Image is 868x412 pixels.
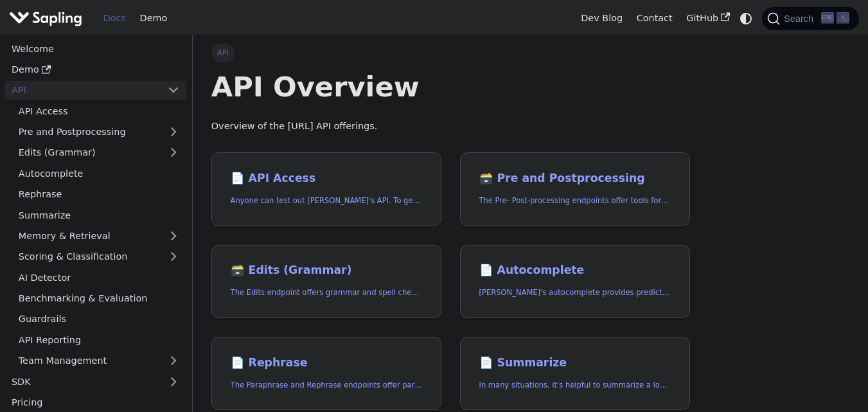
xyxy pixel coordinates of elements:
p: Anyone can test out Sapling's API. To get started with the API, simply: [231,195,423,207]
button: Collapse sidebar category 'API' [161,81,186,100]
nav: Breadcrumbs [211,44,690,62]
a: 📄️ SummarizeIn many situations, it's helpful to summarize a longer document into a shorter, more ... [460,337,690,411]
a: GitHub [679,8,736,28]
a: Dev Blog [574,8,629,28]
a: Docs [96,8,133,28]
p: Overview of the [URL] API offerings. [211,119,690,134]
a: 📄️ RephraseThe Paraphrase and Rephrase endpoints offer paraphrasing for particular styles. [211,337,441,411]
a: Pre and Postprocessing [12,123,186,141]
h2: Summarize [479,356,671,370]
a: Rephrase [12,185,186,204]
a: 🗃️ Edits (Grammar)The Edits endpoint offers grammar and spell checking. [211,245,441,319]
a: Summarize [12,206,186,224]
span: API [211,44,235,62]
a: Demo [4,60,186,79]
a: 📄️ Autocomplete[PERSON_NAME]'s autocomplete provides predictions of the next few characters or words [460,245,690,319]
a: Edits (Grammar) [12,143,186,162]
a: Benchmarking & Evaluation [12,289,186,308]
h2: Pre and Postprocessing [479,172,671,186]
a: 📄️ API AccessAnyone can test out [PERSON_NAME]'s API. To get started with the API, simply: [211,152,441,226]
p: Sapling's autocomplete provides predictions of the next few characters or words [479,287,671,299]
h2: Autocomplete [479,264,671,278]
button: Search (Ctrl+K) [762,7,858,30]
p: The Paraphrase and Rephrase endpoints offer paraphrasing for particular styles. [231,379,423,391]
p: The Edits endpoint offers grammar and spell checking. [231,287,423,299]
h1: API Overview [211,69,690,104]
a: Autocomplete [12,164,186,183]
a: Demo [133,8,174,28]
a: AI Detector [12,268,186,287]
span: Search [780,13,821,24]
a: Team Management [12,352,186,370]
a: Welcome [4,39,186,58]
p: In many situations, it's helpful to summarize a longer document into a shorter, more easily diges... [479,379,671,391]
a: Pricing [4,393,186,412]
button: Expand sidebar category 'SDK' [161,372,186,391]
img: Sapling.ai [9,9,82,28]
a: Contact [630,8,680,28]
a: Scoring & Classification [12,247,186,266]
a: API Reporting [12,330,186,349]
p: The Pre- Post-processing endpoints offer tools for preparing your text data for ingestation as we... [479,195,671,207]
kbd: K [837,12,849,24]
h2: Rephrase [231,356,423,370]
h2: Edits (Grammar) [231,264,423,278]
a: Sapling.ai [9,9,87,28]
h2: API Access [231,172,423,186]
a: API Access [12,102,186,120]
a: Guardrails [12,310,186,328]
a: API [4,81,161,100]
button: Switch between dark and light mode (currently system mode) [737,9,756,28]
a: 🗃️ Pre and PostprocessingThe Pre- Post-processing endpoints offer tools for preparing your text d... [460,152,690,226]
a: SDK [4,372,161,391]
a: Memory & Retrieval [12,227,186,246]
